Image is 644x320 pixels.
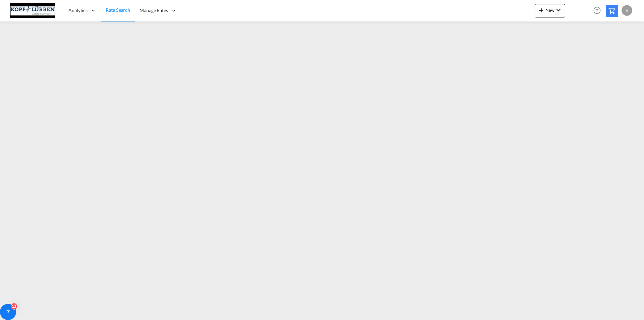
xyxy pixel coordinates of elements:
[140,7,168,14] span: Manage Rates
[622,5,632,16] div: v
[68,7,88,14] span: Analytics
[591,5,606,17] div: Help
[535,4,565,17] button: icon-plus 400-fgNewicon-chevron-down
[591,5,603,16] span: Help
[10,3,55,18] img: 25cf3bb0aafc11ee9c4fdbd399af7748.JPG
[106,7,130,13] span: Rate Search
[537,7,562,13] span: New
[554,6,562,14] md-icon: icon-chevron-down
[537,6,545,14] md-icon: icon-plus 400-fg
